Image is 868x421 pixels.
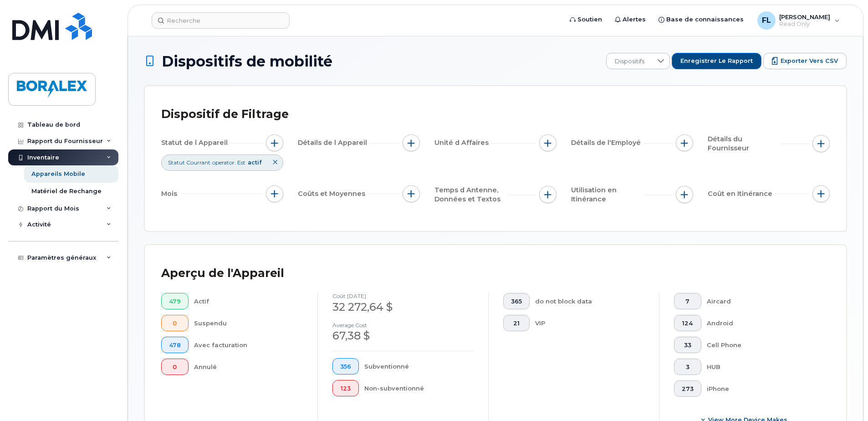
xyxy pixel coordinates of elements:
span: 356 [340,363,351,370]
span: 273 [682,385,694,393]
button: 0 [161,315,189,331]
span: Détails de l'Employé [571,138,643,148]
span: actif [248,159,261,166]
span: 0 [169,320,181,327]
button: 3 [674,359,701,375]
div: Aperçu de l'Appareil [161,262,284,285]
span: 365 [511,298,522,305]
div: VIP [535,315,645,331]
span: 0 [169,364,181,371]
button: 365 [503,293,530,309]
span: Détails du Fournisseur [708,134,781,153]
div: Avec facturation [194,337,303,353]
div: Dispositif de Filtrage [161,103,289,126]
div: Android [707,315,816,331]
div: Cell Phone [707,337,816,353]
button: 7 [674,293,701,309]
button: 479 [161,293,189,309]
div: Suspendu [194,315,303,331]
div: Non-subventionné [364,380,474,396]
button: 478 [161,337,189,353]
span: 33 [682,342,694,349]
span: Enregistrer le rapport [680,57,753,65]
button: Enregistrer le rapport [672,53,761,69]
span: Statut de l Appareil [161,138,230,148]
span: 123 [340,385,351,392]
span: Unité d Affaires [434,138,491,148]
h4: Average cost [332,322,474,328]
button: 123 [332,380,359,396]
span: 3 [682,364,694,371]
span: Mois [161,189,180,199]
div: iPhone [707,380,816,397]
span: 478 [169,342,181,349]
span: Statut Courrant [168,159,210,166]
span: Dispositifs [607,53,653,70]
button: 33 [674,337,701,353]
span: Dispositifs de mobilité [162,53,332,69]
span: Coûts et Moyennes [298,189,368,199]
div: HUB [707,359,816,375]
div: 32 272,64 $ [332,299,474,315]
span: Coût en Itinérance [708,189,775,199]
button: Exporter vers CSV [763,53,847,69]
span: Temps d Antenne, Données et Textos [434,185,507,204]
span: Utilisation en Itinérance [571,185,644,204]
span: 7 [682,298,694,305]
div: Annulé [194,359,303,375]
button: 21 [503,315,530,331]
button: 124 [674,315,701,331]
button: 0 [161,359,189,375]
div: Actif [194,293,303,309]
span: 124 [682,320,694,327]
div: 67,38 $ [332,328,474,344]
span: 479 [169,298,181,305]
h4: coût [DATE] [332,293,474,299]
span: operator. Est [212,159,245,166]
span: Détails de l Appareil [298,138,370,148]
span: 21 [511,320,522,327]
span: Exporter vers CSV [781,57,838,65]
button: 273 [674,380,701,397]
div: Aircard [707,293,816,309]
div: Subventionné [364,358,474,375]
div: do not block data [535,293,645,309]
button: 356 [332,358,359,375]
